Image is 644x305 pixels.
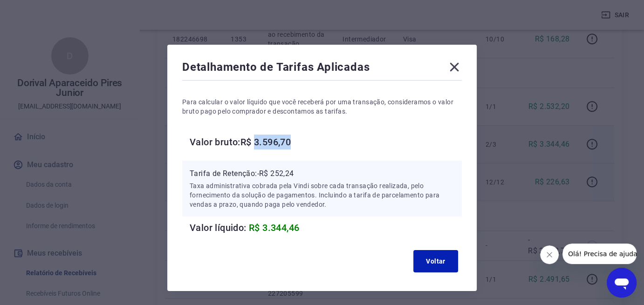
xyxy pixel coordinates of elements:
[190,168,454,179] p: Tarifa de Retenção: -R$ 252,24
[607,268,637,298] iframe: Botão para abrir a janela de mensagens
[190,181,454,209] p: Taxa administrativa cobrada pela Vindi sobre cada transação realizada, pelo fornecimento da soluç...
[190,135,462,149] h6: Valor bruto: R$ 3.596,70
[182,97,462,116] p: Para calcular o valor líquido que você receberá por uma transação, consideramos o valor bruto pag...
[413,250,458,272] button: Voltar
[249,222,299,233] span: R$ 3.344,46
[182,60,462,78] div: Detalhamento de Tarifas Aplicadas
[190,220,462,235] h6: Valor líquido:
[562,244,637,264] iframe: Mensagem da empresa
[540,245,559,264] iframe: Fechar mensagem
[6,7,78,14] span: Olá! Precisa de ajuda?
